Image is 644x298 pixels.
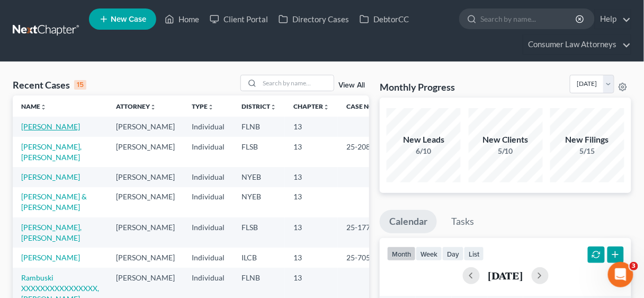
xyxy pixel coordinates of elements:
[111,15,146,23] span: New Case
[346,102,380,110] a: Case Nounfold_more
[183,217,233,248] td: Individual
[108,137,183,167] td: [PERSON_NAME]
[21,122,80,131] a: [PERSON_NAME]
[338,248,389,267] td: 25-70597
[21,223,82,242] a: [PERSON_NAME], [PERSON_NAME]
[338,217,389,248] td: 25-17789
[488,270,523,281] h2: [DATE]
[183,117,233,136] td: Individual
[21,102,47,110] a: Nameunfold_more
[21,172,80,181] a: [PERSON_NAME]
[630,262,638,270] span: 3
[233,217,285,248] td: FLSB
[469,146,543,156] div: 5/10
[323,104,329,110] i: unfold_more
[74,80,86,90] div: 15
[380,210,437,233] a: Calendar
[285,117,338,136] td: 13
[523,35,631,54] a: Consumer Law Attorneys
[233,187,285,217] td: NYEB
[241,102,276,110] a: Districtunfold_more
[416,247,442,261] button: week
[270,104,276,110] i: unfold_more
[108,117,183,136] td: [PERSON_NAME]
[550,134,624,146] div: New Filings
[21,253,80,262] a: [PERSON_NAME]
[387,134,461,146] div: New Leads
[204,10,273,29] a: Client Portal
[183,137,233,167] td: Individual
[442,210,484,233] a: Tasks
[387,247,416,261] button: month
[338,82,365,89] a: View All
[387,146,461,156] div: 6/10
[608,262,633,287] iframe: Intercom live chat
[550,146,624,156] div: 5/15
[273,10,354,29] a: Directory Cases
[159,10,204,29] a: Home
[354,10,414,29] a: DebtorCC
[108,248,183,267] td: [PERSON_NAME]
[21,192,87,212] a: [PERSON_NAME] & [PERSON_NAME]
[380,81,455,93] h3: Monthly Progress
[480,9,577,29] input: Search by name...
[233,248,285,267] td: ILCB
[233,137,285,167] td: FLSB
[285,187,338,217] td: 13
[595,10,631,29] a: Help
[13,78,86,91] div: Recent Cases
[21,142,82,162] a: [PERSON_NAME], [PERSON_NAME]
[285,217,338,248] td: 13
[442,247,464,261] button: day
[108,167,183,187] td: [PERSON_NAME]
[293,102,329,110] a: Chapterunfold_more
[108,187,183,217] td: [PERSON_NAME]
[233,117,285,136] td: FLNB
[192,102,214,110] a: Typeunfold_more
[116,102,156,110] a: Attorneyunfold_more
[208,104,214,110] i: unfold_more
[338,137,389,167] td: 25-20812
[260,75,334,91] input: Search by name...
[183,248,233,267] td: Individual
[285,137,338,167] td: 13
[150,104,156,110] i: unfold_more
[183,167,233,187] td: Individual
[464,247,484,261] button: list
[285,167,338,187] td: 13
[469,134,543,146] div: New Clients
[285,248,338,267] td: 13
[40,104,47,110] i: unfold_more
[108,217,183,248] td: [PERSON_NAME]
[183,187,233,217] td: Individual
[233,167,285,187] td: NYEB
